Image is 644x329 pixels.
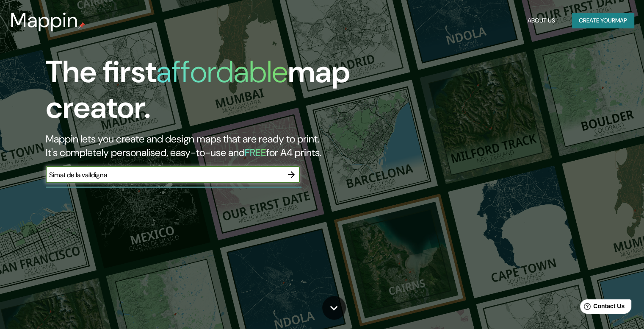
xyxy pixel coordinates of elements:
[46,132,368,159] h2: Mappin lets you create and design maps that are ready to print. It's completely personalised, eas...
[46,170,283,180] input: Choose your favourite place
[569,296,635,320] iframe: Help widget launcher
[46,54,368,132] h1: The first map creator.
[524,13,558,28] button: About Us
[78,22,85,29] img: mappin-pin
[245,146,266,159] h5: FREE
[156,52,288,92] h1: affordable
[10,8,78,32] h3: Mappin
[572,13,634,28] button: Create yourmap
